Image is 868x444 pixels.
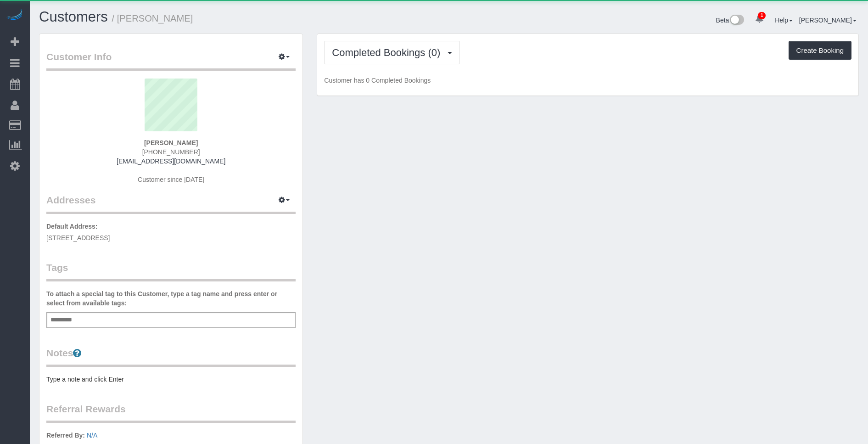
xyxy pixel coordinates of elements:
[750,9,768,29] a: 1
[758,12,766,19] span: 1
[324,41,460,64] button: Completed Bookings (0)
[112,13,193,23] small: / [PERSON_NAME]
[46,346,296,367] legend: Notes
[729,15,744,27] img: New interface
[6,9,24,22] img: Automaid Logo
[117,157,225,165] a: [EMAIL_ADDRESS][DOMAIN_NAME]
[87,432,97,439] a: N/A
[799,17,857,24] a: [PERSON_NAME]
[46,402,296,423] legend: Referral Rewards
[46,431,85,440] label: Referred By:
[39,9,108,25] a: Customers
[46,261,296,281] legend: Tags
[46,222,98,231] label: Default Address:
[46,375,296,384] pre: Type a note and click Enter
[46,234,110,242] span: [STREET_ADDRESS]
[46,50,296,71] legend: Customer Info
[332,47,445,58] span: Completed Bookings (0)
[716,17,745,24] a: Beta
[46,289,296,308] label: To attach a special tag to this Customer, type a tag name and press enter or select from availabl...
[144,139,198,146] strong: [PERSON_NAME]
[138,176,204,183] span: Customer since [DATE]
[775,17,793,24] a: Help
[324,76,851,85] p: Customer has 0 Completed Bookings
[789,41,851,60] button: Create Booking
[142,148,200,156] span: [PHONE_NUMBER]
